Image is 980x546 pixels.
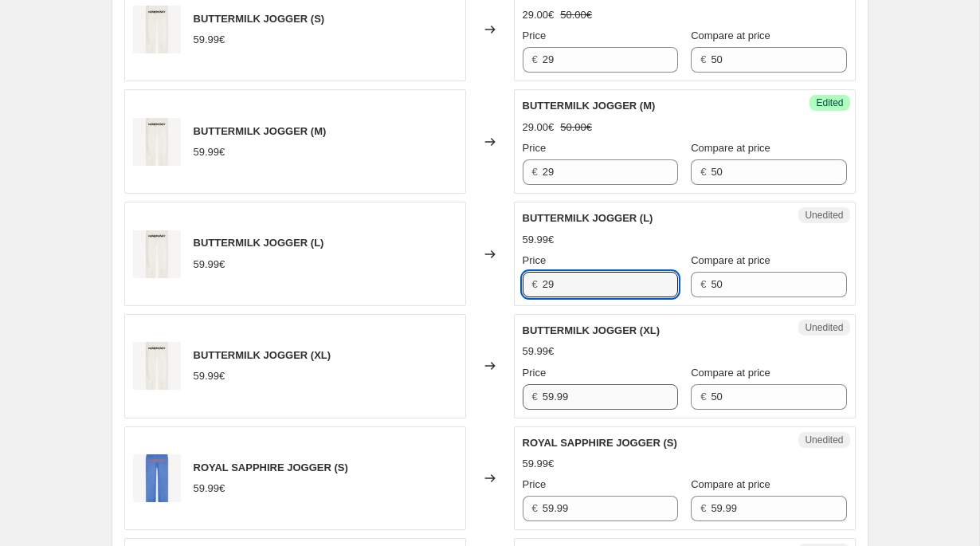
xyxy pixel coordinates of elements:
span: € [532,53,538,65]
strike: 50.00€ [560,120,592,136]
span: BUTTERMILK JOGGER (L) [194,237,324,249]
span: Edited [816,96,843,109]
span: Compare at price [691,478,770,490]
div: 29.00€ [523,7,555,23]
div: 59.99€ [523,344,555,359]
div: 59.99€ [194,481,225,497]
span: ROYAL SAPPHIRE JOGGER (S) [523,437,677,449]
span: Compare at price [691,254,770,266]
div: 59.99€ [523,456,555,472]
span: € [532,278,538,290]
span: € [700,278,706,290]
div: 29.00€ [523,120,555,136]
span: ROYAL SAPPHIRE JOGGER (S) [194,462,348,473]
span: BUTTERMILK JOGGER (S) [194,13,325,25]
img: Jogger3f_80x.jpg [133,6,181,53]
span: € [700,166,706,178]
span: BUTTERMILK JOGGER (L) [523,212,653,224]
div: 59.99€ [523,232,555,248]
span: Price [523,254,547,266]
span: Price [523,367,547,379]
strike: 50.00€ [560,7,592,23]
span: BUTTERMILK JOGGER (M) [523,100,656,112]
div: 59.99€ [194,368,225,384]
span: Compare at price [691,29,770,41]
img: Jogger3f_80x.jpg [133,230,181,278]
span: Price [523,29,547,41]
span: BUTTERMILK JOGGER (XL) [523,324,661,336]
span: Unedited [805,209,843,222]
span: Unedited [805,321,843,334]
span: € [532,166,538,178]
span: BUTTERMILK JOGGER (M) [194,125,327,137]
span: € [532,391,538,403]
span: Compare at price [691,142,770,154]
span: Price [523,142,547,154]
span: Unedited [805,434,843,446]
img: Jogger3f_80x.jpg [133,118,181,166]
span: € [532,502,538,514]
span: Price [523,478,547,490]
img: Jogger3f_80x.jpg [133,342,181,390]
div: 59.99€ [194,144,225,160]
span: BUTTERMILK JOGGER (XL) [194,349,331,361]
div: 59.99€ [194,257,225,273]
span: € [700,53,706,65]
span: € [700,502,706,514]
span: € [700,391,706,403]
div: 59.99€ [194,32,225,48]
span: Compare at price [691,367,770,379]
img: Jogger2f_80x.jpg [133,454,181,502]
